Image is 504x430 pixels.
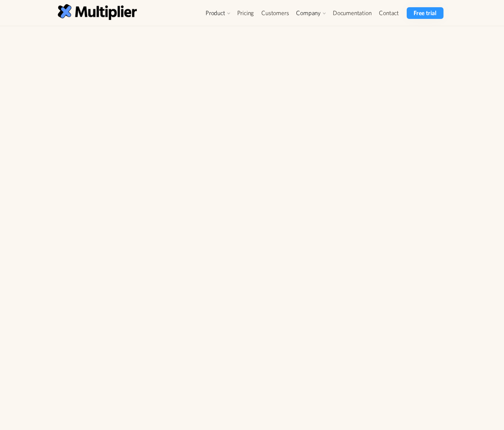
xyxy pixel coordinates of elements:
a: Documentation [329,7,375,19]
div: Product [202,7,233,19]
a: Free trial [407,7,443,19]
a: Pricing [233,7,258,19]
div: Company [296,9,321,17]
a: Contact [375,7,403,19]
div: Company [293,7,329,19]
div: Product [206,9,225,17]
a: Customers [258,7,293,19]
